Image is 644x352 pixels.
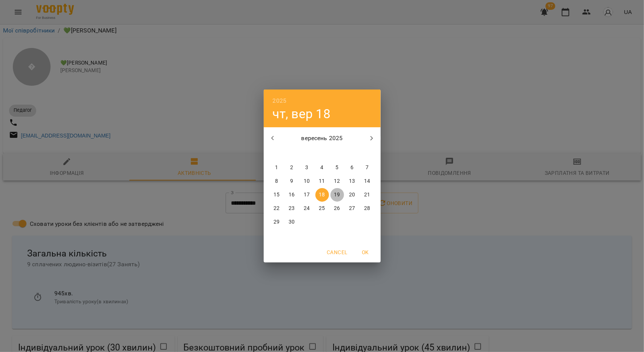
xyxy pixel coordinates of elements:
button: 14 [361,174,374,188]
button: 6 [346,161,359,174]
button: 28 [361,202,374,215]
p: 22 [274,205,280,212]
button: 20 [346,188,359,202]
button: 2025 [273,96,287,106]
p: 29 [274,218,280,226]
span: пт [330,150,344,157]
p: 20 [349,191,355,199]
button: 8 [270,174,284,188]
button: 22 [270,202,284,215]
p: 27 [349,205,355,212]
p: 18 [319,191,325,199]
p: 16 [289,191,295,199]
p: 13 [349,178,355,185]
span: Cancel [327,248,347,257]
p: 2 [290,164,293,171]
button: 30 [285,215,299,229]
button: 1 [270,161,284,174]
p: 5 [335,164,338,171]
button: Cancel [324,245,350,259]
button: 16 [285,188,299,202]
p: 25 [319,205,325,212]
button: чт, вер 18 [273,106,330,122]
p: 24 [304,205,310,212]
button: 7 [361,161,374,174]
p: 6 [350,164,354,171]
button: 18 [315,188,329,202]
button: 17 [300,188,314,202]
button: 26 [330,202,344,215]
button: 2 [285,161,299,174]
button: 24 [300,202,314,215]
button: 23 [285,202,299,215]
p: 17 [304,191,310,199]
span: нд [361,150,374,157]
button: 15 [270,188,284,202]
button: 12 [330,174,344,188]
button: 13 [346,174,359,188]
p: вересень 2025 [281,134,363,143]
span: вт [285,150,299,157]
p: 15 [274,191,280,199]
span: сб [346,150,359,157]
button: 5 [330,161,344,174]
p: 10 [304,178,310,185]
p: 19 [334,191,340,199]
p: 12 [334,178,340,185]
span: OK [357,248,375,257]
button: 29 [270,215,284,229]
p: 26 [334,205,340,212]
p: 28 [364,205,370,212]
button: 21 [361,188,374,202]
span: ср [300,150,314,157]
p: 3 [305,164,308,171]
span: чт [315,150,329,157]
button: 10 [300,174,314,188]
button: 9 [285,174,299,188]
button: 27 [346,202,359,215]
p: 8 [275,178,278,185]
p: 11 [319,178,325,185]
p: 4 [320,164,323,171]
button: 11 [315,174,329,188]
p: 9 [290,178,293,185]
p: 21 [364,191,370,199]
span: пн [270,150,284,157]
button: OK [354,245,378,259]
button: 4 [315,161,329,174]
p: 1 [275,164,278,171]
button: 3 [300,161,314,174]
button: 19 [330,188,344,202]
p: 14 [364,178,370,185]
p: 30 [289,218,295,226]
p: 7 [366,164,369,171]
p: 23 [289,205,295,212]
button: 25 [315,202,329,215]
